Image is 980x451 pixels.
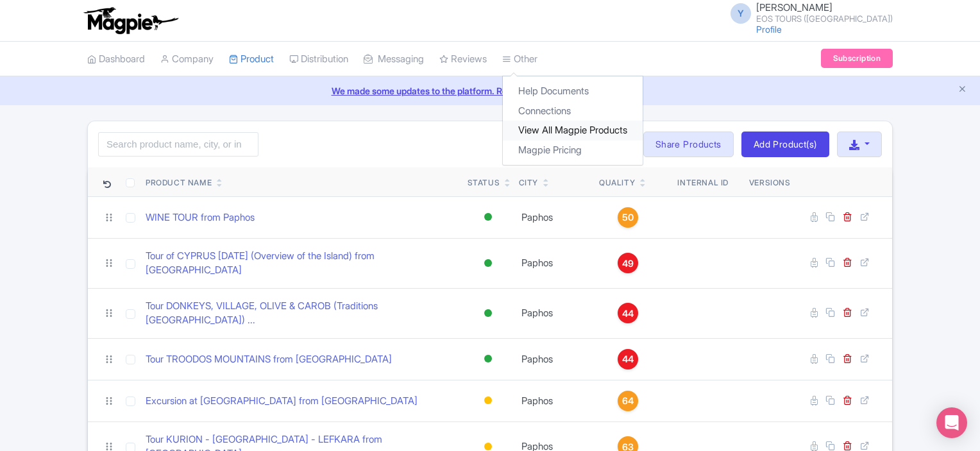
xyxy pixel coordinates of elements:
a: Connections [503,101,643,121]
a: Share Products [643,132,734,157]
a: Add Product(s) [741,132,829,157]
th: Versions [744,167,796,197]
a: Tour TROODOS MOUNTAINS from [GEOGRAPHIC_DATA] [146,352,392,367]
div: Active [482,208,494,226]
span: Y [731,3,751,24]
input: Search product name, city, or interal id [98,132,258,157]
th: Internal ID [663,167,744,197]
a: Tour of CYPRUS [DATE] (Overview of the Island) from [GEOGRAPHIC_DATA] [146,249,457,278]
a: View All Magpie Products [503,121,643,140]
td: Paphos [514,288,594,338]
a: 44 [599,303,657,323]
a: We made some updates to the platform. Read more about the new layout [8,84,972,98]
div: Active [482,304,494,323]
a: Subscription [821,49,893,68]
a: 50 [599,207,657,228]
div: Status [468,177,500,189]
a: WINE TOUR from Paphos [146,210,255,225]
td: Paphos [514,338,594,380]
a: Distribution [289,42,348,77]
span: 64 [622,394,634,408]
a: Excursion at [GEOGRAPHIC_DATA] from [GEOGRAPHIC_DATA] [146,394,418,409]
span: 44 [622,307,634,321]
div: Active [482,350,494,368]
span: 44 [622,352,634,366]
a: Magpie Pricing [503,140,643,160]
img: logo-ab69f6fb50320c5b225c76a69d11143b.png [81,6,180,35]
a: Y [PERSON_NAME] EOS TOURS ([GEOGRAPHIC_DATA]) [723,3,893,23]
a: Dashboard [87,42,145,77]
span: [PERSON_NAME] [756,1,832,13]
td: Paphos [514,380,594,421]
td: Paphos [514,238,594,288]
div: Product Name [146,177,212,189]
div: City [519,177,538,189]
td: Paphos [514,196,594,238]
a: Messaging [364,42,424,77]
a: Help Documents [503,81,643,101]
button: Close announcement [958,83,967,98]
a: Other [502,42,537,77]
a: 44 [599,349,657,370]
a: Product [229,42,274,77]
span: 50 [622,210,634,225]
a: 64 [599,391,657,411]
div: Building [482,391,494,410]
a: Profile [756,24,782,35]
a: Reviews [439,42,487,77]
a: Tour DONKEYS, VILLAGE, OLIVE & CAROB (Traditions [GEOGRAPHIC_DATA]) ... [146,299,457,328]
a: 49 [599,253,657,273]
div: Open Intercom Messenger [936,407,967,438]
span: 49 [622,257,634,271]
div: Quality [599,177,635,189]
div: Active [482,254,494,273]
a: Company [160,42,214,77]
small: EOS TOURS ([GEOGRAPHIC_DATA]) [756,15,893,23]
